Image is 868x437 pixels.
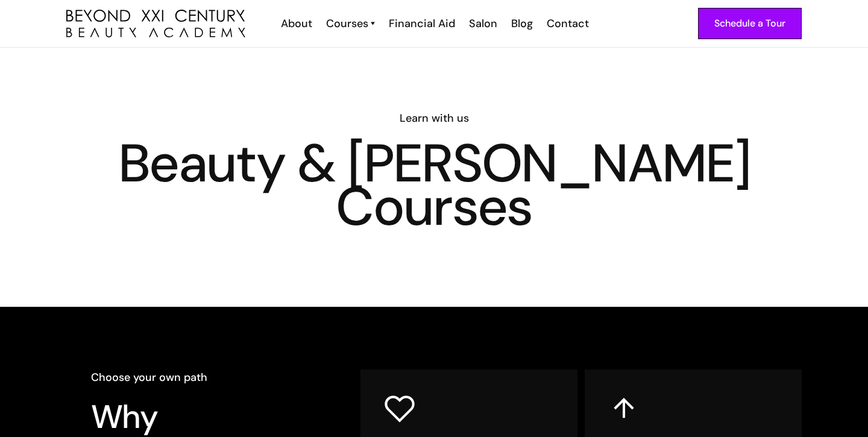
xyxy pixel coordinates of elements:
[66,10,245,38] img: beyond 21st century beauty academy logo
[698,8,802,39] a: Schedule a Tour
[326,16,375,31] a: Courses
[91,369,326,385] h6: Choose your own path
[273,16,318,31] a: About
[384,393,415,424] img: heart icon
[461,16,503,31] a: Salon
[66,10,245,38] a: home
[608,393,640,424] img: up arrow
[66,110,802,126] h6: Learn with us
[469,16,497,31] div: Salon
[326,16,368,31] div: Courses
[503,16,539,31] a: Blog
[389,16,455,31] div: Financial Aid
[281,16,312,31] div: About
[539,16,595,31] a: Contact
[511,16,533,31] div: Blog
[547,16,589,31] div: Contact
[714,16,785,31] div: Schedule a Tour
[381,16,461,31] a: Financial Aid
[66,142,802,228] h1: Beauty & [PERSON_NAME] Courses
